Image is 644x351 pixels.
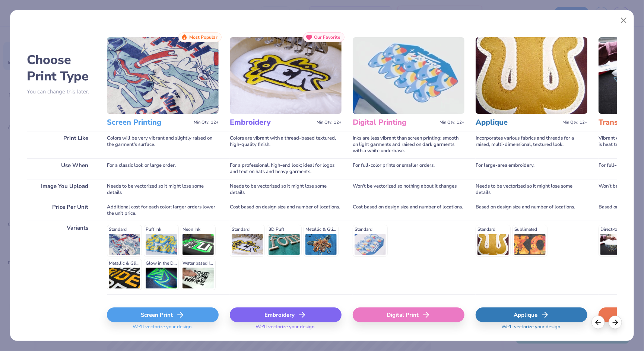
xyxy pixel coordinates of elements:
h2: Choose Print Type [27,52,96,84]
div: Print Like [27,131,96,158]
img: Applique [476,37,587,114]
span: Our Favorite [314,35,340,40]
div: Image You Upload [27,179,96,200]
div: Use When [27,158,96,179]
div: Cost based on design size and number of locations. [353,200,464,221]
div: Applique [476,307,587,322]
div: Digital Print [353,307,464,322]
h3: Digital Printing [353,118,437,127]
div: Needs to be vectorized so it might lose some details [476,179,587,200]
div: Embroidery [230,307,342,322]
div: Needs to be vectorized so it might lose some details [107,179,219,200]
span: Min Qty: 12+ [317,120,342,125]
div: Additional cost for each color; larger orders lower the unit price. [107,200,219,221]
div: For a classic look or large order. [107,158,219,179]
p: You can change this later. [27,89,96,95]
div: Screen Print [107,307,219,322]
div: Inks are less vibrant than screen printing; smooth on light garments and raised on dark garments ... [353,131,464,158]
div: Cost based on design size and number of locations. [230,200,342,221]
div: Incorporates various fabrics and threads for a raised, multi-dimensional, textured look. [476,131,587,158]
span: Min Qty: 12+ [194,120,219,125]
h3: Embroidery [230,118,314,127]
div: Price Per Unit [27,200,96,221]
div: Needs to be vectorized so it might lose some details [230,179,342,200]
div: Colors will be very vibrant and slightly raised on the garment's surface. [107,131,219,158]
div: Won't be vectorized so nothing about it changes [353,179,464,200]
div: Based on design size and number of locations. [476,200,587,221]
span: We'll vectorize your design. [130,324,196,335]
div: For full-color prints or smaller orders. [353,158,464,179]
div: Variants [27,221,96,294]
span: We'll vectorize your design. [498,324,564,335]
h3: Applique [476,118,559,127]
div: Colors are vibrant with a thread-based textured, high-quality finish. [230,131,342,158]
img: Digital Printing [353,37,464,114]
img: Embroidery [230,37,342,114]
div: For a professional, high-end look; ideal for logos and text on hats and heavy garments. [230,158,342,179]
div: For large-area embroidery. [476,158,587,179]
span: Min Qty: 12+ [562,120,587,125]
span: Min Qty: 12+ [440,120,464,125]
span: Most Popular [189,35,218,40]
img: Screen Printing [107,37,219,114]
button: Close [617,13,631,28]
h3: Screen Printing [107,118,191,127]
span: We'll vectorize your design. [253,324,318,335]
